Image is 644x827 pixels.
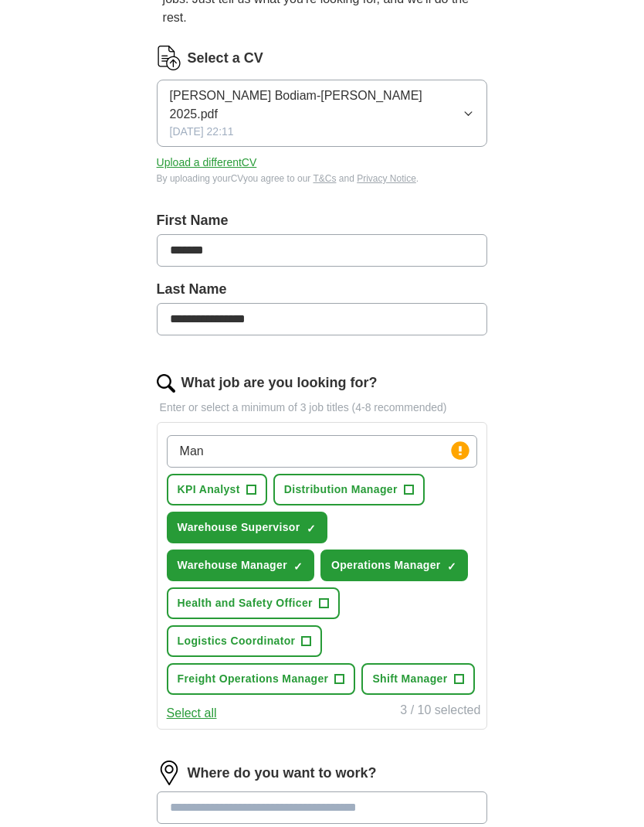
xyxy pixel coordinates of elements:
[170,87,463,124] span: [PERSON_NAME] Bodiam-[PERSON_NAME] 2025.pdf
[178,671,329,687] span: Freight Operations Manager
[157,374,175,393] img: search.png
[178,595,313,611] span: Health and Safety Officer
[157,172,488,185] div: By uploading your CV you agree to our and .
[157,46,181,70] img: CV Icon
[293,560,303,573] span: ✓
[167,512,327,543] button: Warehouse Supervisor✓
[167,435,478,468] input: Type a job title and press enter
[273,474,425,505] button: Distribution Manager
[178,557,287,573] span: Warehouse Manager
[157,279,488,300] label: Last Name
[181,373,378,393] label: What job are you looking for?
[167,704,217,723] button: Select all
[178,633,296,649] span: Logistics Coordinator
[167,550,314,581] button: Warehouse Manager✓
[167,474,267,505] button: KPI Analyst
[157,155,257,171] button: Upload a differentCV
[313,173,336,184] a: T&Cs
[167,625,323,657] button: Logistics Coordinator
[170,124,234,140] span: [DATE] 22:11
[157,761,181,785] img: location.png
[307,522,316,535] span: ✓
[188,763,377,784] label: Where do you want to work?
[320,550,468,581] button: Operations Manager✓
[372,671,447,687] span: Shift Manager
[167,663,356,695] button: Freight Operations Manager
[157,210,488,231] label: First Name
[157,80,488,147] button: [PERSON_NAME] Bodiam-[PERSON_NAME] 2025.pdf[DATE] 22:11
[357,173,416,184] a: Privacy Notice
[178,519,300,536] span: Warehouse Supervisor
[188,48,263,69] label: Select a CV
[331,557,441,573] span: Operations Manager
[167,587,340,619] button: Health and Safety Officer
[157,400,488,416] p: Enter or select a minimum of 3 job titles (4-8 recommended)
[178,482,240,498] span: KPI Analyst
[284,482,398,498] span: Distribution Manager
[400,701,480,723] div: 3 / 10 selected
[447,560,456,573] span: ✓
[361,663,474,695] button: Shift Manager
